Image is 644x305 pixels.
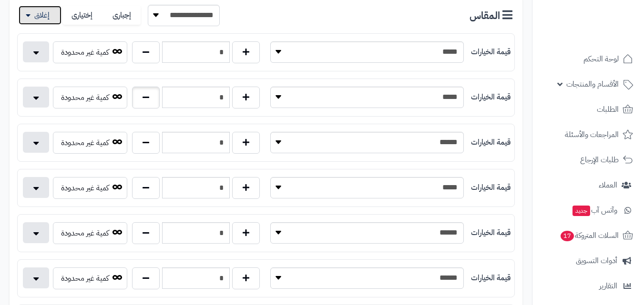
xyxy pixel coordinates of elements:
label: قيمة الخيارات [471,227,511,238]
label: إجبارى [102,6,141,25]
a: الطلبات [538,98,638,121]
span: لوحة التحكم [583,52,619,66]
a: العملاء [538,174,638,197]
span: الطلبات [597,103,619,116]
label: قيمة الخيارات [471,92,511,103]
span: السلات المتروكة [560,229,619,242]
h3: المقاس [470,9,515,21]
a: أدوات التسويق [538,249,638,272]
span: الأقسام والمنتجات [566,78,619,91]
a: وآتس آبجديد [538,199,638,222]
span: وآتس آب [572,204,617,217]
span: المراجعات والأسئلة [565,128,619,141]
span: العملاء [599,178,617,192]
a: التقارير [538,275,638,297]
span: طلبات الإرجاع [580,153,619,167]
a: لوحة التحكم [538,48,638,70]
label: قيمة الخيارات [471,137,511,148]
label: قيمة الخيارات [471,182,511,193]
span: التقارير [599,279,617,293]
span: 17 [561,231,574,241]
label: إختيارى [63,6,102,25]
a: طلبات الإرجاع [538,148,638,171]
a: السلات المتروكة17 [538,224,638,247]
span: جديد [572,206,590,216]
a: المراجعات والأسئلة [538,123,638,146]
label: قيمة الخيارات [471,273,511,284]
span: أدوات التسويق [576,254,617,267]
label: قيمة الخيارات [471,47,511,58]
